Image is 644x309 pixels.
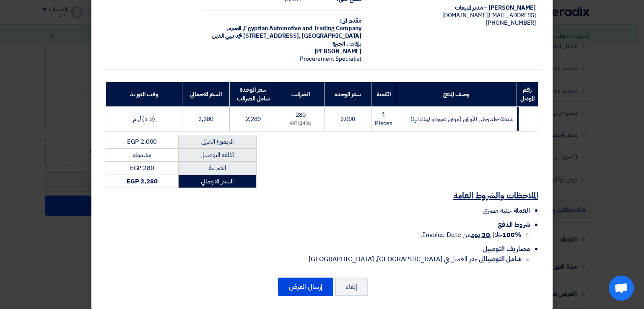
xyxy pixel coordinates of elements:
[127,177,158,186] strong: EGP 2,280
[375,110,392,128] span: 1 Pieces
[340,115,356,124] span: 2,000
[471,230,490,240] u: 30 يوم
[278,278,333,296] button: إرسال العرض
[502,230,522,240] strong: 100%
[324,82,371,107] th: سعر الوحدة
[421,230,522,240] span: خلال من Invoice Date.
[498,220,530,230] span: شروط الدفع
[486,254,522,264] strong: شامل التوصيل
[198,115,213,124] span: 2,280
[133,150,151,160] span: مشموله
[182,82,230,107] th: السعر الاجمالي
[483,206,512,216] span: جنيه مصري
[314,47,362,56] span: [PERSON_NAME]
[178,148,256,162] td: تكلفه التوصيل
[178,135,256,149] td: المجموع الجزئي
[371,82,396,107] th: الكمية
[212,24,361,48] span: الجيزة, [GEOGRAPHIC_DATA] ,[STREET_ADDRESS] محمد بهي الدين بركات , الجيزة
[178,175,256,188] td: السعر الاجمالي
[133,115,155,124] span: (1-2) أيام
[375,4,536,12] div: [PERSON_NAME] – مدير المبيعات
[280,120,321,127] div: (14%) VAT
[514,206,530,216] span: العملة
[230,82,277,107] th: سعر الوحدة شامل الضرائب
[106,82,182,107] th: وقت التوريد
[410,115,513,124] span: شنطة جلد رجالى للأوراق (مرفق صوره و لينك لها)
[486,18,536,27] span: [PHONE_NUMBER]
[609,276,634,301] a: Open chat
[453,189,538,202] u: الملاحظات والشروط العامة
[396,82,517,107] th: وصف المنتج
[130,163,154,173] span: EGP 280
[339,16,361,25] strong: مقدم الى:
[106,135,179,149] td: EGP 2,000
[483,244,530,254] span: مصاريف التوصيل
[178,162,256,175] td: الضريبة
[242,24,361,33] span: Egyptian Automotive and Trading Company,
[442,11,536,20] span: [EMAIL_ADDRESS][DOMAIN_NAME]
[277,82,324,107] th: الضرائب
[246,115,261,124] span: 2,280
[106,254,522,264] li: الى مقر العميل في [GEOGRAPHIC_DATA], [GEOGRAPHIC_DATA]
[517,82,538,107] th: رقم الموديل
[300,54,361,63] span: Procurement Specialist
[296,111,306,119] span: 280
[335,278,368,296] button: إلغاء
